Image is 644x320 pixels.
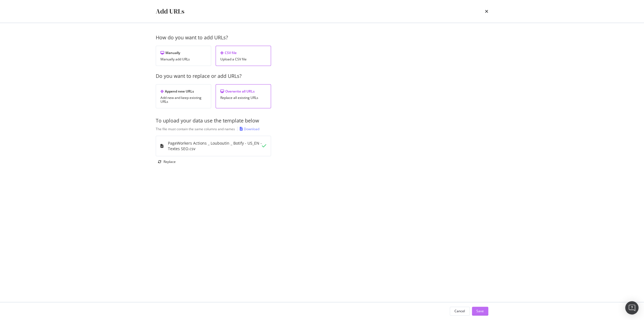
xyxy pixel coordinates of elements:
[156,34,488,41] div: How do you want to add URLs?
[160,57,206,61] div: Manually add URLs
[220,50,266,55] div: CSV file
[454,309,465,313] div: Cancel
[220,89,266,94] div: Overwrite all URLs
[625,301,638,314] div: Open Intercom Messenger
[156,7,184,16] div: Add URLs
[476,309,484,313] div: Save
[160,89,206,94] div: Append new URLs
[240,127,259,131] a: Download
[168,140,262,152] div: PageWorkers Actions _ Louboutin _ Botify - US_EN - Textes SEO.csv
[450,307,470,316] button: Cancel
[485,7,488,16] div: times
[156,157,176,166] button: Replace
[156,117,488,124] div: To upload your data use the template below
[244,127,259,131] div: Download
[156,73,488,80] div: Do you want to replace or add URLs?
[160,50,206,55] div: Manually
[163,159,176,164] div: Replace
[220,57,266,61] div: Upload a CSV file
[220,96,266,100] div: Replace all existing URLs
[156,127,235,131] div: The file must contain the same columns and names
[472,307,488,316] button: Save
[160,96,206,104] div: Add new and keep existing URLs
